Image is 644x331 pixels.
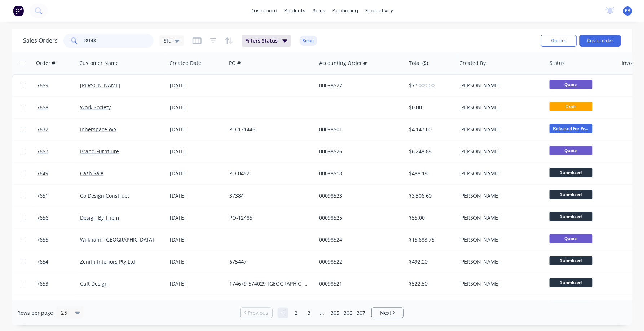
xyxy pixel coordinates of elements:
div: productivity [362,5,397,16]
div: [PERSON_NAME] [459,104,539,111]
a: Previous page [241,309,272,317]
a: Cash Sale [80,170,103,177]
div: [PERSON_NAME] [459,148,539,155]
div: [PERSON_NAME] [459,126,539,133]
div: [DATE] [170,126,224,133]
div: $522.50 [409,280,451,287]
div: Order # [36,59,55,67]
div: Customer Name [79,59,119,67]
div: 00098524 [319,236,399,243]
div: 00098526 [319,148,399,155]
div: Created By [460,59,486,67]
div: Accounting Order # [319,59,367,67]
a: Cult Design [80,280,108,287]
span: Submitted [550,278,593,287]
div: [DATE] [170,214,224,221]
div: [DATE] [170,192,224,199]
span: 7654 [37,258,48,265]
span: Std [164,37,172,44]
span: Submitted [550,168,593,177]
div: 00098523 [319,192,399,199]
a: Work Society [80,104,111,111]
div: $4,147.00 [409,126,451,133]
div: $6,248.88 [409,148,451,155]
a: Page 307 [356,308,366,318]
span: 7649 [37,170,48,177]
span: Previous [248,309,269,317]
div: sales [309,5,329,16]
div: [PERSON_NAME] [459,236,539,243]
div: [PERSON_NAME] [459,170,539,177]
div: [PERSON_NAME] [459,192,539,199]
a: Brand Furntiure [80,148,119,155]
div: $3,306.60 [409,192,451,199]
a: 7651 [37,185,80,207]
input: Search... [84,34,154,48]
span: 7655 [37,236,48,243]
a: 7659 [37,75,80,96]
span: 7658 [37,104,48,111]
span: Submitted [550,190,593,199]
div: 174679-574029-[GEOGRAPHIC_DATA] [229,280,309,287]
a: 7649 [37,163,80,184]
a: Innerspace WA [80,126,116,133]
h1: Sales Orders [23,37,58,44]
div: 00098518 [319,170,399,177]
div: PO-121446 [229,126,309,133]
div: [PERSON_NAME] [459,280,539,287]
a: 7656 [37,207,80,229]
a: Page 1 is your current page [278,308,288,318]
span: 7651 [37,192,48,199]
span: Submitted [550,256,593,265]
a: 7653 [37,273,80,295]
a: 7640 [37,295,80,317]
span: 7657 [37,148,48,155]
span: Next [380,309,391,317]
span: Rows per page [17,309,53,317]
div: 675447 [229,258,309,265]
a: Co Design Construct [80,192,129,199]
div: [PERSON_NAME] [459,258,539,265]
div: 00098501 [319,126,399,133]
a: Next page [372,309,403,317]
div: $55.00 [409,214,451,221]
div: [PERSON_NAME] [459,82,539,89]
div: [DATE] [170,104,224,111]
div: $492.20 [409,258,451,265]
span: Submitted [550,212,593,221]
div: products [281,5,309,16]
a: Wilkhahn [GEOGRAPHIC_DATA] [80,236,154,243]
span: Released For Pr... [550,124,593,133]
span: 7659 [37,82,48,89]
a: Page 306 [343,308,353,318]
ul: Pagination [237,308,407,318]
div: $0.00 [409,104,451,111]
button: Filters:Status [242,35,291,47]
button: Options [541,35,577,47]
div: purchasing [329,5,362,16]
div: [DATE] [170,236,224,243]
a: Jump forward [317,308,327,318]
span: PB [625,8,631,14]
div: 37384 [229,192,309,199]
a: 7654 [37,251,80,273]
div: [DATE] [170,82,224,89]
div: [PERSON_NAME] [459,214,539,221]
div: Created Date [169,59,201,67]
div: PO-12485 [229,214,309,221]
div: PO # [229,59,241,67]
div: 00098527 [319,82,399,89]
a: Zenith Interiors Pty Ltd [80,258,135,265]
a: Design By Them [80,214,119,221]
a: Page 305 [330,308,340,318]
div: [DATE] [170,280,224,287]
span: 7653 [37,280,48,287]
a: dashboard [247,5,281,16]
img: Factory [13,5,24,16]
a: 7632 [37,119,80,140]
span: 7632 [37,126,48,133]
div: [DATE] [170,170,224,177]
a: 7658 [37,97,80,118]
div: Status [550,59,565,67]
a: 7655 [37,229,80,251]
